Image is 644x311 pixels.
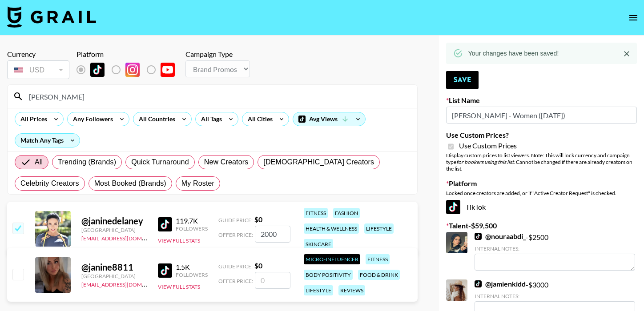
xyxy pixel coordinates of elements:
[254,261,262,270] strong: $ 0
[176,225,208,232] div: Followers
[9,62,68,78] div: USD
[456,159,514,165] em: for bookers using this list
[255,226,290,243] input: 0
[293,112,365,126] div: Avg Views
[475,232,635,271] div: - $ 2500
[125,63,140,77] img: Instagram
[35,157,43,167] span: All
[459,141,517,150] span: Use Custom Prices
[475,233,482,240] img: TikTok
[176,216,208,225] div: 119.7K
[364,223,394,234] div: lifestyle
[81,273,147,279] div: [GEOGRAPHIC_DATA]
[446,96,637,105] label: List Name
[446,221,637,230] label: Talent - $ 59,500
[242,112,274,126] div: All Cities
[304,270,353,280] div: body positivity
[304,208,328,218] div: fitness
[475,280,482,287] img: TikTok
[68,112,115,126] div: Any Followers
[358,270,400,280] div: food & drink
[218,263,253,270] span: Guide Price:
[176,263,208,271] div: 1.5K
[158,217,172,231] img: TikTok
[218,217,253,223] span: Guide Price:
[333,208,360,218] div: fashion
[24,89,412,104] input: Search by User Name
[475,293,635,299] div: Internal Notes:
[446,152,637,172] div: Display custom prices to list viewers. Note: This will lock currency and campaign type . Cannot b...
[7,59,69,81] div: Currency is locked to USD
[76,60,182,79] div: List locked to TikTok.
[15,134,80,147] div: Match Any Tags
[620,47,633,60] button: Close
[446,71,479,89] button: Save
[90,63,105,77] img: TikTok
[475,279,526,288] a: @jamienkidd
[304,223,359,234] div: health & wellness
[218,231,253,238] span: Offer Price:
[7,6,96,28] img: Grail Talent
[304,285,333,295] div: lifestyle
[338,285,365,295] div: reviews
[131,157,189,167] span: Quick Turnaround
[446,131,637,140] label: Use Custom Prices?
[58,157,116,167] span: Trending (Brands)
[218,278,253,284] span: Offer Price:
[81,262,147,273] div: @ janine8811
[133,112,177,126] div: All Countries
[366,254,390,264] div: fitness
[475,245,635,252] div: Internal Notes:
[81,233,171,242] a: [EMAIL_ADDRESS][DOMAIN_NAME]
[446,200,460,214] img: TikTok
[176,271,208,278] div: Followers
[158,283,200,290] button: View Full Stats
[81,215,147,227] div: @ janinedelaney
[181,178,214,189] span: My Roster
[304,254,360,264] div: Micro-Influencer
[204,157,249,167] span: New Creators
[158,237,200,244] button: View Full Stats
[446,179,637,188] label: Platform
[624,9,642,27] button: open drawer
[94,178,166,189] span: Most Booked (Brands)
[446,200,637,214] div: TikTok
[15,112,49,126] div: All Prices
[81,279,171,288] a: [EMAIL_ADDRESS][DOMAIN_NAME]
[254,215,262,223] strong: $ 0
[20,178,79,189] span: Celebrity Creators
[81,227,147,233] div: [GEOGRAPHIC_DATA]
[255,272,290,289] input: 0
[76,50,182,59] div: Platform
[304,239,333,249] div: skincare
[475,232,526,241] a: @nouraabdi_
[7,50,69,59] div: Currency
[196,112,224,126] div: All Tags
[446,190,637,196] div: Locked once creators are added, or if "Active Creator Request" is checked.
[161,63,175,77] img: YouTube
[468,45,559,61] div: Your changes have been saved!
[263,157,374,167] span: [DEMOGRAPHIC_DATA] Creators
[185,50,250,59] div: Campaign Type
[158,263,172,278] img: TikTok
